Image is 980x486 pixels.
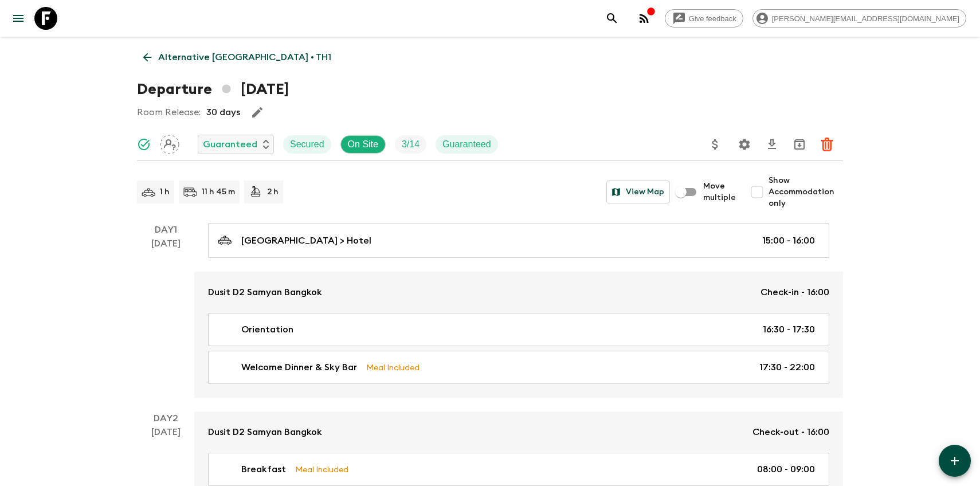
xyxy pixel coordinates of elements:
[759,360,815,374] p: 17:30 - 22:00
[665,9,743,28] a: Give feedback
[160,186,170,198] p: 1 h
[208,285,322,299] p: Dusit D2 Samyan Bangkok
[761,285,829,299] p: Check-in - 16:00
[395,135,426,154] div: Trip Fill
[241,360,357,374] p: Welcome Dinner & Sky Bar
[348,138,378,151] p: On Site
[769,175,843,209] span: Show Accommodation only
[606,181,670,203] button: View Map
[137,411,194,425] p: Day 2
[601,7,624,30] button: search adventures
[208,313,829,346] a: Orientation16:30 - 17:30
[752,9,966,28] div: [PERSON_NAME][EMAIL_ADDRESS][DOMAIN_NAME]
[203,138,257,151] p: Guaranteed
[241,463,286,476] p: Breakfast
[208,223,829,258] a: [GEOGRAPHIC_DATA] > Hotel15:00 - 16:00
[761,133,783,156] button: Download CSV
[290,138,324,151] p: Secured
[816,133,838,156] button: Delete
[194,411,843,453] a: Dusit D2 Samyan BangkokCheck-out - 16:00
[267,186,279,198] p: 2 h
[137,105,201,119] p: Room Release:
[208,425,322,439] p: Dusit D2 Samyan Bangkok
[7,7,30,30] button: menu
[202,186,235,198] p: 11 h 45 m
[137,78,289,101] h1: Departure [DATE]
[137,46,338,69] a: Alternative [GEOGRAPHIC_DATA] • TH1
[763,323,815,336] p: 16:30 - 17:30
[683,14,743,23] span: Give feedback
[208,453,829,486] a: BreakfastMeal Included08:00 - 09:00
[402,138,420,151] p: 3 / 14
[757,463,815,476] p: 08:00 - 09:00
[703,181,736,203] span: Move multiple
[366,361,420,374] p: Meal Included
[283,135,331,154] div: Secured
[241,234,371,248] p: [GEOGRAPHIC_DATA] > Hotel
[766,14,966,23] span: [PERSON_NAME][EMAIL_ADDRESS][DOMAIN_NAME]
[151,237,181,398] div: [DATE]
[733,133,756,156] button: Settings
[194,272,843,313] a: Dusit D2 Samyan BangkokCheck-in - 16:00
[137,138,151,151] svg: Synced Successfully
[340,135,386,154] div: On Site
[752,425,829,439] p: Check-out - 16:00
[762,234,815,248] p: 15:00 - 16:00
[158,50,331,64] p: Alternative [GEOGRAPHIC_DATA] • TH1
[160,138,179,147] span: Assign pack leader
[442,138,491,151] p: Guaranteed
[137,223,194,237] p: Day 1
[206,105,240,119] p: 30 days
[208,351,829,384] a: Welcome Dinner & Sky BarMeal Included17:30 - 22:00
[788,133,811,156] button: Archive (Completed, Cancelled or Unsynced Departures only)
[295,463,348,476] p: Meal Included
[704,133,727,156] button: Update Price, Early Bird Discount and Costs
[241,323,293,336] p: Orientation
